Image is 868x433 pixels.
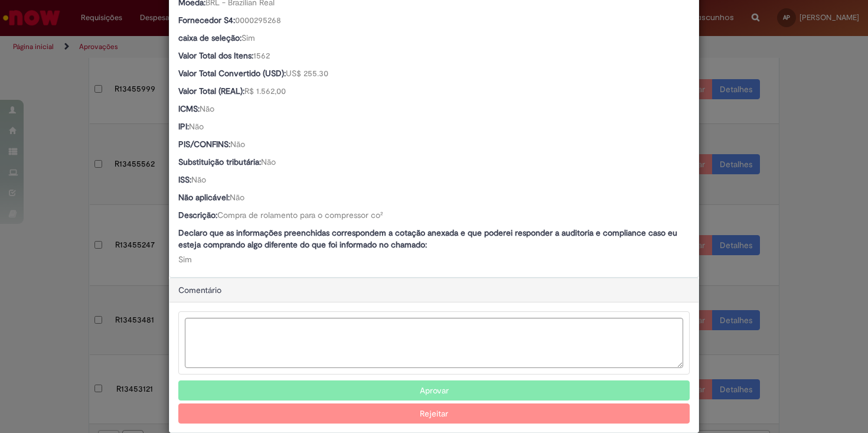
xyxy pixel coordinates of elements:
b: Fornecedor S4: [178,15,235,25]
span: Compra de rolamento para o compressor co² [217,210,383,220]
b: Declaro que as informações preenchidas correspondem a cotação anexada e que poderei responder a a... [178,227,677,250]
span: Não [191,174,206,185]
span: Não [261,157,276,167]
b: ISS: [178,174,191,185]
b: Não aplicável: [178,192,230,203]
b: caixa de seleção: [178,32,242,43]
span: US$ 255.30 [286,68,328,79]
span: Não [230,139,245,149]
b: Valor Total dos Itens: [178,50,253,61]
span: Não [200,103,214,114]
b: PIS/CONFINS: [178,139,230,149]
span: Sim [178,254,192,265]
span: Não [189,121,204,132]
span: R$ 1.562,00 [244,86,286,96]
button: Aprovar [178,380,690,401]
b: Substituição tributária: [178,157,261,167]
button: Rejeitar [178,403,690,424]
span: Não [230,192,244,203]
b: ICMS: [178,103,200,114]
span: 1562 [253,50,270,61]
span: Comentário [178,285,221,295]
b: IPI: [178,121,189,132]
span: Sim [242,32,255,43]
b: Descrição: [178,210,217,220]
b: Valor Total Convertido (USD): [178,68,286,79]
span: 0000295268 [235,15,281,25]
b: Valor Total (REAL): [178,86,244,96]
